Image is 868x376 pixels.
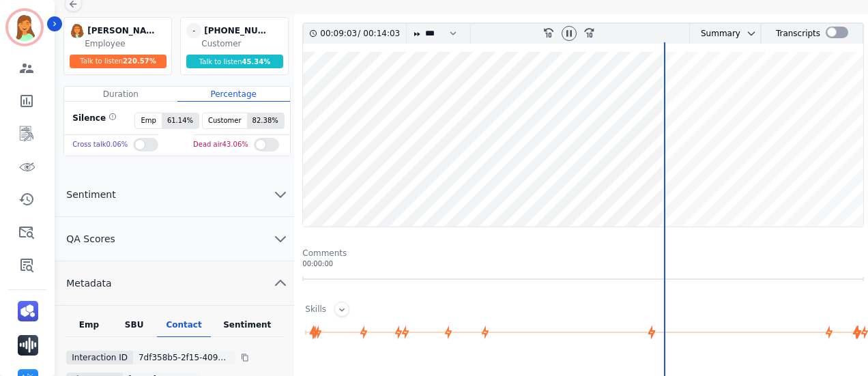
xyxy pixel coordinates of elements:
[133,351,235,364] div: 7df358b5-2f15-409d-bcd8-97f6448977ee
[8,11,41,44] img: Bordered avatar
[302,259,864,269] div: 00:00:00
[87,23,156,38] div: [PERSON_NAME]
[72,135,128,155] div: Cross talk 0.06 %
[201,38,285,49] div: Customer
[135,113,161,128] span: Emp
[272,231,289,247] svg: chevron down
[123,57,156,65] span: 220.57 %
[55,276,122,290] span: Metadata
[272,186,289,203] svg: chevron down
[55,261,294,306] button: Metadata chevron up
[70,113,117,129] div: Silence
[157,319,212,337] div: Contact
[85,38,169,49] div: Employee
[193,135,248,155] div: Dead air 43.06 %
[305,304,326,317] div: Skills
[690,24,740,44] div: Summary
[55,217,294,261] button: QA Scores chevron down
[740,28,757,39] button: chevron down
[186,55,283,68] div: Talk to listen
[186,23,201,38] span: -
[746,28,757,39] svg: chevron down
[66,319,111,337] div: Emp
[204,23,272,38] div: [PHONE_NUMBER]
[320,24,403,44] div: /
[162,113,199,128] span: 61.14 %
[302,248,864,259] div: Comments
[242,58,271,66] span: 45.34 %
[776,24,820,44] div: Transcripts
[64,87,177,102] div: Duration
[112,319,157,337] div: SBU
[66,351,133,364] div: Interaction ID
[70,55,167,68] div: Talk to listen
[177,87,290,102] div: Percentage
[320,24,358,44] div: 00:09:03
[55,232,126,246] span: QA Scores
[247,113,284,128] span: 82.38 %
[211,319,283,337] div: Sentiment
[203,113,247,128] span: Customer
[55,188,126,201] span: Sentiment
[360,24,398,44] div: 00:14:03
[272,275,289,291] svg: chevron up
[55,173,294,217] button: Sentiment chevron down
